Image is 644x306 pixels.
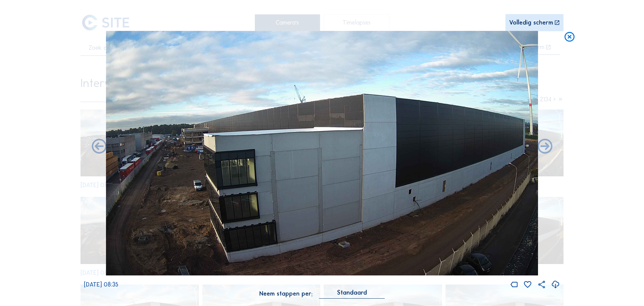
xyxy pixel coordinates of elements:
div: Neem stappen per: [259,291,313,297]
div: Volledig scherm [509,20,553,26]
div: Standaard [319,290,385,299]
img: Image [106,31,538,276]
span: [DATE] 08:35 [84,281,118,288]
i: Forward [90,138,108,156]
i: Back [536,138,554,156]
div: Standaard [337,290,367,296]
